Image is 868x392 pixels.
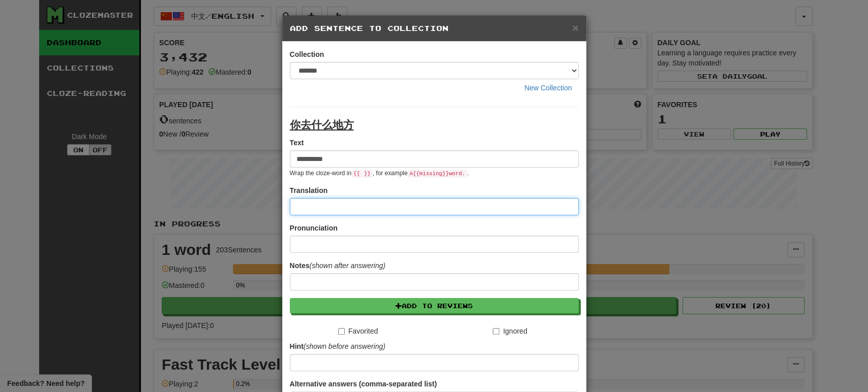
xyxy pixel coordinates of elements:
[362,170,373,178] code: }}
[290,138,304,148] label: Text
[290,298,579,313] button: Add to Reviews
[338,326,378,336] label: Favorited
[572,22,578,34] span: ×
[290,223,338,233] label: Pronunciation
[493,328,499,335] input: Ignored
[290,23,579,34] h5: Add Sentence to Collection
[290,119,354,130] u: 你去什么地方
[338,328,345,335] input: Favorited
[290,260,385,271] label: Notes
[290,379,437,389] label: Alternative answers (comma-separated list)
[290,185,328,195] label: Translation
[572,22,578,33] button: Close
[290,49,324,59] label: Collection
[493,326,527,336] label: Ignored
[407,170,467,178] code: A {{ missing }} word.
[518,79,578,96] button: New Collection
[351,170,362,178] code: {{
[304,342,385,350] em: (shown before answering)
[309,262,385,270] em: (shown after answering)
[290,170,469,177] small: Wrap the cloze-word in , for example .
[290,341,385,351] label: Hint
